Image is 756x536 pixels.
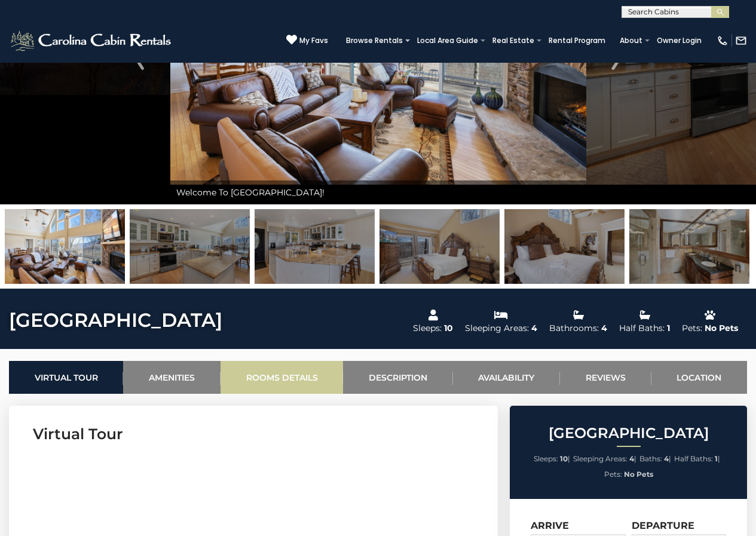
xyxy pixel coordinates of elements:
[629,454,634,463] strong: 4
[9,361,123,394] a: Virtual Tour
[9,29,175,53] img: White-1-2.png
[639,451,671,467] li: |
[534,451,570,467] li: |
[170,180,586,204] div: Welcome To [GEOGRAPHIC_DATA]!
[674,454,713,463] span: Half Baths:
[379,209,500,284] img: 163279008
[674,451,720,467] li: |
[664,454,669,463] strong: 4
[33,424,474,445] h3: Virtual Tour
[715,454,718,463] strong: 1
[614,32,648,49] a: About
[453,361,560,394] a: Availability
[504,209,625,284] img: 163279009
[221,361,343,394] a: Rooms Details
[534,454,558,463] span: Sleeps:
[343,361,452,394] a: Description
[255,209,375,284] img: 163279007
[130,209,250,284] img: 163279006
[632,520,694,531] label: Departure
[411,32,484,49] a: Local Area Guide
[651,32,708,49] a: Owner Login
[573,451,636,467] li: |
[629,209,749,284] img: 163279010
[299,35,328,46] span: My Favs
[717,35,729,47] img: phone-regular-white.png
[340,32,409,49] a: Browse Rentals
[486,32,540,49] a: Real Estate
[573,454,628,463] span: Sleeping Areas:
[5,209,125,284] img: 163279005
[651,361,747,394] a: Location
[560,454,568,463] strong: 10
[286,34,328,47] a: My Favs
[560,361,651,394] a: Reviews
[123,361,220,394] a: Amenities
[735,35,747,47] img: mail-regular-white.png
[639,454,662,463] span: Baths:
[604,470,622,479] span: Pets:
[531,520,569,531] label: Arrive
[624,470,653,479] strong: No Pets
[513,425,744,441] h2: [GEOGRAPHIC_DATA]
[543,32,611,49] a: Rental Program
